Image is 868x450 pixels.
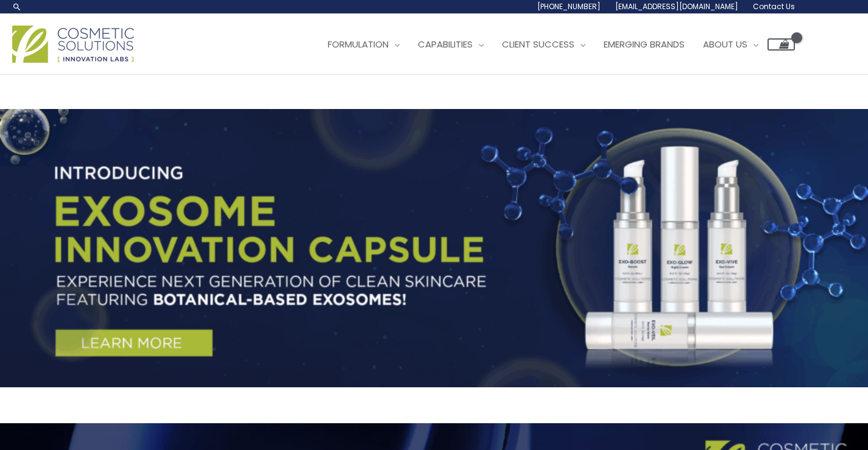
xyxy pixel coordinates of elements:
span: Emerging Brands [604,38,685,51]
a: Formulation [319,26,409,63]
span: Client Success [502,38,574,51]
span: Contact Us [753,1,795,12]
a: Capabilities [409,26,493,63]
span: [EMAIL_ADDRESS][DOMAIN_NAME] [615,1,738,12]
a: Search icon link [12,2,22,12]
span: Formulation [328,38,389,51]
a: Client Success [493,26,595,63]
span: [PHONE_NUMBER] [537,1,601,12]
span: About Us [703,38,747,51]
span: Capabilities [418,38,473,51]
a: Emerging Brands [595,26,694,63]
nav: Site Navigation [309,26,795,63]
a: View Shopping Cart, empty [767,38,795,51]
img: Cosmetic Solutions Logo [12,26,134,63]
a: About Us [694,26,767,63]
